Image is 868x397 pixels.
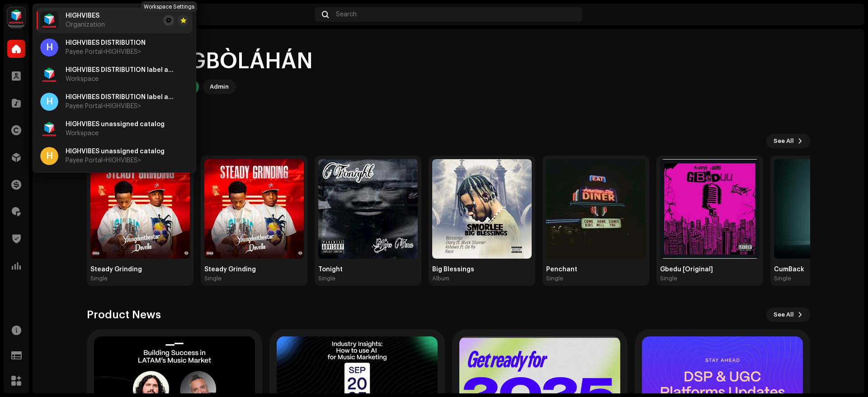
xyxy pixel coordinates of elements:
[66,12,99,19] span: HIGHVIBES
[66,48,141,56] span: Payee Portal <HIGHVIBES>
[318,159,418,259] img: bb20f9a3-175a-479f-912d-d932fb3c58c1
[210,81,229,92] div: Admin
[336,11,357,18] span: Search
[66,39,146,47] span: HIGHVIBES DISTRIBUTION
[103,157,141,164] span: <HIGHVIBES>
[766,134,810,148] button: See All
[66,21,105,28] span: Organization
[66,157,141,164] span: Payee Portal <HIGHVIBES>
[66,148,165,155] span: HIGHVIBES unassigned catalog
[546,275,563,282] div: Single
[204,159,304,259] img: 88834c7f-008f-4e9e-8fc1-297b2efa6567
[546,266,646,273] div: Penchant
[318,275,335,282] div: Single
[766,307,810,322] button: See All
[156,47,313,76] div: Hi, GBÒLÁHÁN
[66,66,174,74] span: HIGHVIBES DISTRIBUTION label account
[40,11,58,29] img: feab3aad-9b62-475c-8caf-26f15a9573ee
[90,159,190,259] img: 88834c7f-008f-4e9e-8fc1-297b2efa6567
[40,147,58,165] div: H
[66,76,99,83] span: Workspace
[839,7,854,22] img: 94ca2371-0b49-4ecc-bbe7-55fea9fd24fd
[774,275,791,282] div: Single
[90,266,190,273] div: Steady Grinding
[546,159,646,259] img: 96a5513c-c432-48ed-9291-b31ea43494be
[103,103,141,109] span: <HIGHVIBES>
[66,103,141,110] span: Payee Portal <HIGHVIBES>
[432,275,449,282] div: Album
[40,66,58,84] img: feab3aad-9b62-475c-8caf-26f15a9573ee
[432,159,532,259] img: 485a3f80-a888-4325-8638-d4186224a88d
[90,275,108,282] div: Single
[204,266,304,273] div: Steady Grinding
[40,120,58,138] img: feab3aad-9b62-475c-8caf-26f15a9573ee
[204,275,222,282] div: Single
[103,49,141,55] span: <HIGHVIBES>
[40,93,58,111] div: H
[87,307,161,322] h3: Product News
[660,275,677,282] div: Single
[66,130,99,137] span: Workspace
[774,306,794,324] span: See All
[660,266,759,273] div: Gbedu [Original]
[660,159,759,259] img: eb3ef0b1-d087-4d4e-bccf-7a7f7662f2e6
[66,121,165,128] span: HIGHVIBES unassigned catalog
[66,94,174,101] span: HIGHVIBES DISTRIBUTION label account
[432,266,532,273] div: Big Blessings
[774,132,794,150] span: See All
[40,38,58,57] div: H
[318,266,418,273] div: Tonight
[7,7,25,25] img: feab3aad-9b62-475c-8caf-26f15a9573ee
